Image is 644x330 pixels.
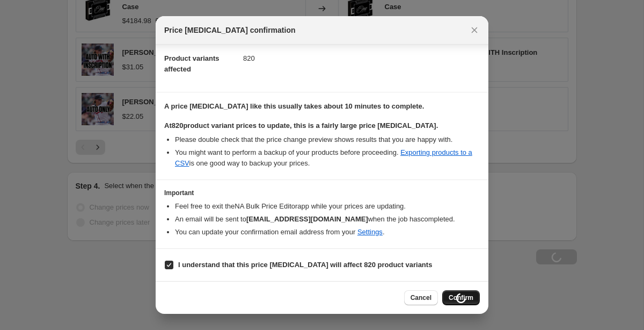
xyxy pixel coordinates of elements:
span: Price [MEDICAL_DATA] confirmation [164,25,296,35]
li: You might want to perform a backup of your products before proceeding. is one good way to backup ... [175,147,480,169]
a: Exporting products to a CSV [175,148,472,167]
li: Please double check that the price change preview shows results that you are happy with. [175,134,480,145]
b: At 820 product variant prices to update, this is a fairly large price [MEDICAL_DATA]. [164,121,438,130]
dd: 820 [243,44,480,73]
b: I understand that this price [MEDICAL_DATA] will affect 820 product variants [178,261,432,269]
a: Settings [357,228,383,236]
button: Cancel [404,290,438,305]
li: You can update your confirmation email address from your . [175,227,480,238]
li: Feel free to exit the NA Bulk Price Editor app while your prices are updating. [175,201,480,212]
li: An email will be sent to when the job has completed . [175,214,480,225]
h3: Important [164,189,480,197]
b: [EMAIL_ADDRESS][DOMAIN_NAME] [246,215,368,223]
button: Close [467,23,482,38]
b: A price [MEDICAL_DATA] like this usually takes about 10 minutes to complete. [164,102,424,110]
span: Cancel [411,293,431,302]
span: Product variants affected [164,54,219,73]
